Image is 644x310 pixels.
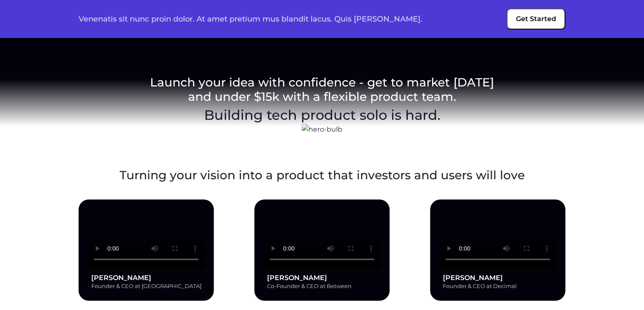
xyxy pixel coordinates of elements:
[443,274,557,282] h3: [PERSON_NAME]
[79,168,565,183] h3: Turning your vision into a product that investors and users will love
[79,15,422,23] p: Venenatis sit nunc proin dolor. At amet pretium mus blandit lacus. Quis [PERSON_NAME].
[507,8,565,30] button: Get Started
[91,282,205,291] p: Founder & CEO at [GEOGRAPHIC_DATA]
[443,282,557,291] p: Founder & CEO at Decimal
[91,274,205,282] h3: [PERSON_NAME]
[267,274,381,282] h3: [PERSON_NAME]
[267,282,381,291] p: Co-Founder & CEO at Between
[204,107,440,123] h2: Building tech product solo is hard.
[566,269,644,310] iframe: portal-trigger
[8,75,636,104] h3: Launch your idea with confidence - get to market [DATE] and under $15k with a flexible product team.
[302,124,342,135] img: hero-bulb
